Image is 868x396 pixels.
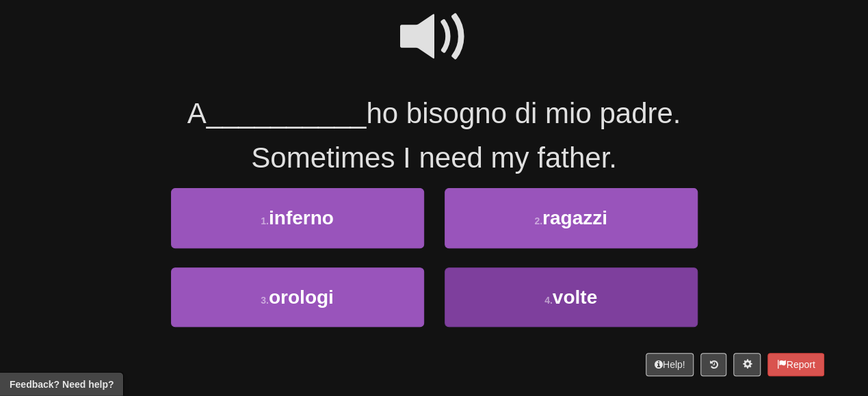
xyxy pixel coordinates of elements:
button: 3.orologi [171,267,424,327]
small: 2 . [534,215,542,226]
button: 2.ragazzi [445,188,698,248]
span: volte [553,287,597,308]
button: Report [767,353,824,376]
span: A [187,97,207,129]
small: 1 . [261,215,269,226]
span: ho bisogno di mio padre. [366,97,681,129]
span: ragazzi [542,207,607,228]
span: __________ [207,97,367,129]
span: inferno [269,207,334,228]
span: orologi [269,287,334,308]
button: Round history (alt+y) [700,353,726,376]
small: 3 . [261,295,269,306]
button: 4.volte [445,267,698,327]
button: 1.inferno [171,188,424,248]
span: Open feedback widget [10,378,114,391]
small: 4 . [544,295,553,306]
button: Help! [646,353,694,376]
div: Sometimes I need my father. [44,137,824,179]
